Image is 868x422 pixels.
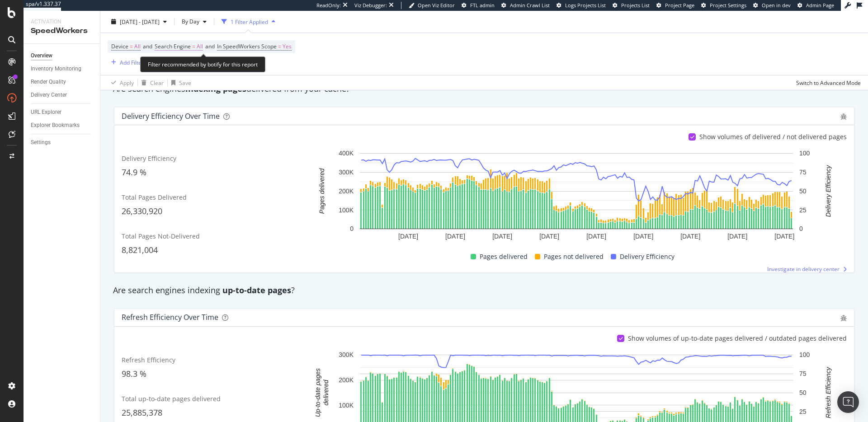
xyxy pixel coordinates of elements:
div: Delivery Center [31,90,67,100]
span: Logs Projects List [565,2,606,9]
div: Settings [31,138,51,147]
text: 200K [339,188,354,195]
div: bug [840,315,847,321]
a: Render Quality [31,77,94,87]
span: = [278,42,281,50]
text: [DATE] [445,233,465,240]
a: Open in dev [753,2,791,9]
span: = [192,42,195,50]
span: and [205,42,215,50]
a: Logs Projects List [557,2,606,9]
div: SpeedWorkers [31,26,93,36]
div: Show volumes of delivered / not delivered pages [699,132,847,141]
text: 75 [799,370,807,377]
span: 8,821,004 [122,244,158,255]
button: Save [168,75,191,90]
div: Switch to Advanced Mode [796,79,861,86]
text: 50 [799,389,807,396]
div: Explorer Bookmarks [31,121,80,130]
span: Device [111,42,128,50]
a: Project Settings [701,2,746,9]
div: URL Explorer [31,108,61,117]
span: Project Page [665,2,694,9]
span: Investigate in delivery center [767,265,840,273]
button: Add Filter [108,57,144,68]
span: Pages delivered [480,251,528,262]
text: [DATE] [398,233,418,240]
span: 98.3 % [122,368,146,379]
a: Inventory Monitoring [31,64,94,74]
text: Refresh Efficiency [825,366,832,418]
text: 0 [350,225,354,233]
button: Apply [108,75,134,90]
span: 25,885,378 [122,407,162,418]
text: 25 [799,206,807,214]
div: Render Quality [31,77,66,87]
span: = [130,42,133,50]
button: By Day [178,14,210,29]
div: Delivery Efficiency over time [122,112,220,121]
div: Refresh Efficiency over time [122,313,218,322]
span: Pages not delivered [544,251,604,262]
button: 1 Filter Applied [218,14,279,29]
span: Total Pages Delivered [122,193,187,202]
a: Project Page [656,2,694,9]
div: ReadOnly: [316,2,341,9]
text: 100K [339,402,354,409]
text: Pages delivered [318,168,325,214]
a: Admin Page [797,2,834,9]
span: In SpeedWorkers Scope [217,42,277,50]
span: FTL admin [470,2,495,9]
text: [DATE] [727,233,747,240]
span: and [143,42,152,50]
text: 100 [799,351,810,358]
span: Total up-to-date pages delivered [122,394,221,403]
div: Activation [31,18,93,26]
text: 200K [339,376,354,384]
span: 26,330,920 [122,206,162,216]
a: Investigate in delivery center [767,265,847,273]
text: [DATE] [492,233,512,240]
a: Explorer Bookmarks [31,121,94,130]
text: 75 [799,169,807,176]
button: Switch to Advanced Mode [793,75,861,90]
text: 100K [339,206,354,214]
div: Viz Debugger: [354,2,387,9]
span: [DATE] - [DATE] [120,18,160,25]
text: [DATE] [680,233,700,240]
button: [DATE] - [DATE] [108,14,170,29]
text: 0 [799,225,803,233]
span: Projects List [621,2,650,9]
svg: A chart. [306,149,847,244]
span: Open Viz Editor [418,2,455,9]
span: Admin Page [806,2,834,9]
div: Are search engines indexing ? [108,285,860,296]
a: Projects List [613,2,650,9]
a: Admin Crawl List [501,2,550,9]
span: Open in dev [762,2,791,9]
a: URL Explorer [31,108,94,117]
span: Delivery Efficiency [122,154,176,163]
span: By Day [178,18,199,25]
text: Delivery Efficiency [825,165,832,217]
div: Save [179,79,191,86]
a: Open Viz Editor [409,2,455,9]
div: bug [840,113,847,120]
text: 300K [339,169,354,176]
span: Yes [283,40,292,53]
text: 100 [799,150,810,157]
div: 1 Filter Applied [231,18,268,25]
text: [DATE] [539,233,559,240]
span: Delivery Efficiency [620,251,675,262]
text: [DATE] [774,233,794,240]
text: 50 [799,188,807,195]
text: 400K [339,150,354,157]
div: Filter recommended by botify for this report [140,56,265,72]
div: Show volumes of up-to-date pages delivered / outdated pages delivered [628,334,847,343]
div: Apply [120,79,134,86]
a: FTL admin [462,2,495,9]
span: All [134,40,141,53]
a: Settings [31,138,94,147]
text: 25 [799,408,807,415]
